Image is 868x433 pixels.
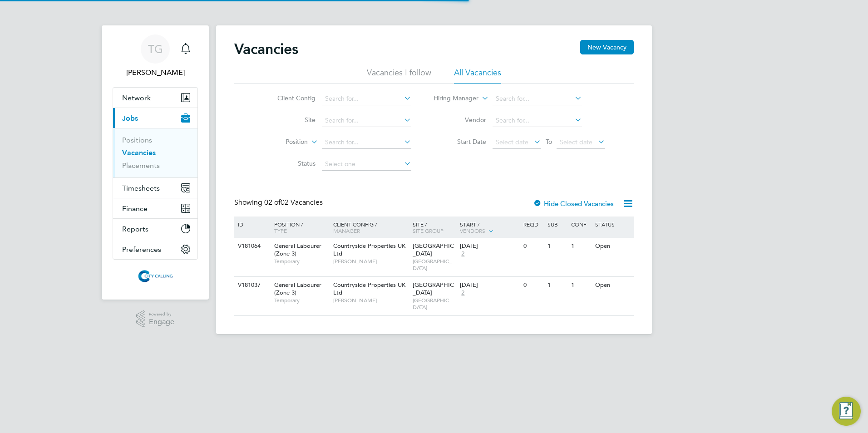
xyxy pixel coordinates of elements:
[149,310,174,318] span: Powered by
[113,198,197,218] button: Finance
[274,281,321,296] span: General Labourer (Zone 3)
[274,242,321,257] span: General Labourer (Zone 3)
[236,277,267,294] div: V181037
[113,67,198,78] span: Toby Gibbs
[458,216,521,239] div: Start /
[264,198,281,207] span: 02 of
[496,138,528,146] span: Select date
[113,269,198,283] a: Go to home page
[136,310,175,328] a: Powered byEngage
[533,199,614,208] label: Hide Closed Vacancies
[460,250,466,258] span: 2
[333,242,405,257] span: Countryside Properties UK Ltd
[543,136,555,148] span: To
[413,281,454,296] span: [GEOGRAPHIC_DATA]
[122,93,151,102] span: Network
[264,198,323,207] span: 02 Vacancies
[545,238,569,255] div: 1
[333,297,408,304] span: [PERSON_NAME]
[460,242,519,250] div: [DATE]
[136,269,175,283] img: citycalling-logo-retina.png
[122,148,156,157] a: Vacancies
[122,114,138,123] span: Jobs
[545,277,569,294] div: 1
[521,238,545,255] div: 0
[122,245,161,254] span: Preferences
[322,136,411,149] input: Search for...
[569,238,592,255] div: 1
[234,40,298,58] h2: Vacancies
[454,67,501,84] li: All Vacancies
[832,397,861,426] button: Engage Resource Center
[322,158,411,171] input: Select one
[149,318,174,326] span: Engage
[122,204,148,213] span: Finance
[113,178,197,198] button: Timesheets
[333,258,408,265] span: [PERSON_NAME]
[493,93,582,105] input: Search for...
[113,239,197,259] button: Preferences
[333,227,360,234] span: Manager
[569,216,592,232] div: Conf
[113,128,197,177] div: Jobs
[367,67,431,84] li: Vacancies I follow
[263,159,316,167] label: Status
[460,289,466,297] span: 2
[460,227,485,234] span: Vendors
[113,219,197,239] button: Reports
[122,184,160,192] span: Timesheets
[236,238,267,255] div: V181064
[102,25,209,300] nav: Main navigation
[413,258,456,272] span: [GEOGRAPHIC_DATA]
[333,281,405,296] span: Countryside Properties UK Ltd
[569,277,592,294] div: 1
[113,34,198,78] a: TG[PERSON_NAME]
[521,277,545,294] div: 0
[331,216,410,238] div: Client Config /
[256,138,308,147] label: Position
[580,40,634,54] button: New Vacancy
[274,297,329,304] span: Temporary
[493,114,582,127] input: Search for...
[434,138,486,146] label: Start Date
[274,227,287,234] span: Type
[413,227,444,234] span: Site Group
[460,281,519,289] div: [DATE]
[263,94,316,102] label: Client Config
[593,238,632,255] div: Open
[426,94,478,103] label: Hiring Manager
[322,114,411,127] input: Search for...
[122,225,148,233] span: Reports
[593,216,632,232] div: Status
[410,216,458,238] div: Site /
[263,116,316,124] label: Site
[274,258,329,265] span: Temporary
[113,88,197,108] button: Network
[148,43,163,55] span: TG
[122,161,160,170] a: Placements
[322,93,411,105] input: Search for...
[560,138,592,146] span: Select date
[545,216,569,232] div: Sub
[413,242,454,257] span: [GEOGRAPHIC_DATA]
[267,216,331,238] div: Position /
[521,216,545,232] div: Reqd
[122,136,152,144] a: Positions
[413,297,456,311] span: [GEOGRAPHIC_DATA]
[593,277,632,294] div: Open
[234,198,325,207] div: Showing
[113,108,197,128] button: Jobs
[434,116,486,124] label: Vendor
[236,216,267,232] div: ID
